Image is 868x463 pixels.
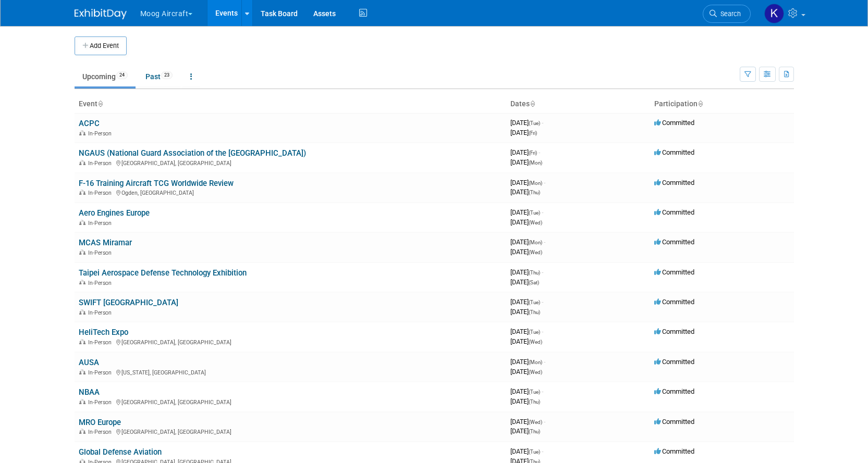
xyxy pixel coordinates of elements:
span: - [544,358,545,366]
span: - [539,148,540,156]
span: [DATE] [510,268,543,276]
span: - [544,179,545,186]
a: Sort by Start Date [530,99,535,108]
div: Ogden, [GEOGRAPHIC_DATA] [79,188,502,196]
span: 23 [161,71,173,79]
span: - [542,298,543,306]
a: AUSA [79,358,99,367]
span: [DATE] [510,208,543,216]
span: [DATE] [510,397,540,405]
img: In-Person Event [79,309,85,315]
span: [DATE] [510,148,540,156]
a: MRO Europe [79,418,121,427]
a: Global Defense Aviation [79,447,162,457]
span: [DATE] [510,119,543,127]
span: (Fri) [529,130,537,136]
span: (Tue) [529,210,540,216]
a: NBAA [79,387,100,397]
span: In-Person [88,190,115,196]
span: - [542,208,543,216]
div: [GEOGRAPHIC_DATA], [GEOGRAPHIC_DATA] [79,427,502,435]
span: In-Person [88,429,115,435]
span: Committed [654,268,694,276]
img: Kathryn Germony [764,4,784,23]
span: [DATE] [510,387,543,395]
div: [GEOGRAPHIC_DATA], [GEOGRAPHIC_DATA] [79,337,502,346]
img: In-Person Event [79,220,85,225]
span: In-Person [88,369,115,376]
span: (Mon) [529,240,542,245]
a: F-16 Training Aircraft TCG Worldwide Review [79,179,234,188]
span: Committed [654,447,694,455]
th: Event [75,95,506,113]
a: NGAUS (National Guard Association of the [GEOGRAPHIC_DATA]) [79,148,306,158]
span: Committed [654,148,694,156]
span: Committed [654,179,694,186]
span: In-Person [88,339,115,346]
span: [DATE] [510,158,542,166]
span: (Thu) [529,270,540,276]
span: [DATE] [510,328,543,335]
span: In-Person [88,220,115,227]
span: (Wed) [529,419,542,425]
th: Participation [650,95,794,113]
span: - [542,328,543,335]
span: In-Person [88,399,115,406]
img: In-Person Event [79,130,85,135]
span: Committed [654,328,694,335]
span: (Mon) [529,160,542,166]
th: Dates [506,95,650,113]
span: [DATE] [510,129,537,136]
span: [DATE] [510,248,542,256]
span: (Fri) [529,150,537,156]
img: In-Person Event [79,339,85,344]
span: Committed [654,418,694,426]
span: [DATE] [510,337,542,345]
span: (Thu) [529,309,540,315]
span: (Tue) [529,299,540,305]
span: Committed [654,238,694,246]
img: In-Person Event [79,249,85,255]
a: Sort by Event Name [97,99,103,108]
img: In-Person Event [79,369,85,374]
img: In-Person Event [79,399,85,404]
span: [DATE] [510,188,540,196]
div: [GEOGRAPHIC_DATA], [GEOGRAPHIC_DATA] [79,397,502,406]
button: Add Event [75,36,127,55]
span: (Wed) [529,220,542,226]
span: (Thu) [529,429,540,434]
span: (Wed) [529,249,542,255]
span: (Thu) [529,399,540,405]
div: [US_STATE], [GEOGRAPHIC_DATA] [79,368,502,376]
img: ExhibitDay [75,9,127,19]
span: [DATE] [510,218,542,226]
span: (Sat) [529,280,539,285]
span: In-Person [88,160,115,167]
a: Upcoming24 [75,67,136,86]
a: Sort by Participation Type [698,99,703,108]
img: In-Person Event [79,190,85,195]
a: Taipei Aerospace Defense Technology Exhibition [79,268,247,278]
div: [GEOGRAPHIC_DATA], [GEOGRAPHIC_DATA] [79,158,502,167]
span: [DATE] [510,447,543,455]
a: Search [703,5,751,23]
span: [DATE] [510,358,545,366]
a: ACPC [79,119,100,128]
span: In-Person [88,249,115,256]
span: [DATE] [510,427,540,435]
span: (Mon) [529,180,542,186]
a: SWIFT [GEOGRAPHIC_DATA] [79,298,178,307]
img: In-Person Event [79,160,85,165]
a: HeliTech Expo [79,328,128,337]
a: Aero Engines Europe [79,208,150,218]
span: (Wed) [529,339,542,345]
span: In-Person [88,130,115,137]
span: [DATE] [510,308,540,316]
span: - [542,447,543,455]
span: [DATE] [510,179,545,186]
span: (Tue) [529,449,540,455]
img: In-Person Event [79,280,85,285]
span: - [542,268,543,276]
span: 24 [116,71,128,79]
span: Committed [654,387,694,395]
